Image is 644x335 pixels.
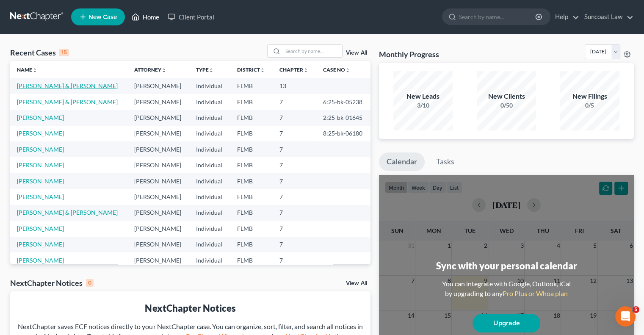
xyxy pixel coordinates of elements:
[17,225,64,232] a: [PERSON_NAME]
[7,21,163,46] div: Emma says…
[230,110,273,125] td: FLMB
[17,114,64,121] a: [PERSON_NAME]
[189,237,230,252] td: Individual
[7,21,135,39] div: Hi [PERSON_NAME]! Taking a look now
[54,270,61,277] button: Start recording
[316,94,370,110] td: 6:25-bk-05238
[560,101,619,110] div: 0/5
[17,130,64,137] a: [PERSON_NAME]
[323,66,350,73] a: Case Nounfold_more
[127,78,190,94] td: [PERSON_NAME]
[14,26,128,34] div: Hi [PERSON_NAME]! Taking a look now
[273,221,316,236] td: 7
[134,66,166,73] a: Attorneyunfold_more
[189,189,230,205] td: Individual
[14,76,132,93] div: Please allow me some time to investigate. Thank you
[14,148,132,173] div: We believe that the PDF may be causing an issue when we are attempting to file the case.
[459,9,536,25] input: Search by name...
[273,78,316,94] td: 13
[189,126,230,141] td: Individual
[189,110,230,125] td: Individual
[189,157,230,173] td: Individual
[230,205,273,221] td: FLMB
[393,91,453,101] div: New Leads
[149,3,164,19] div: Close
[189,252,230,268] td: Individual
[273,94,316,110] td: 7
[32,68,37,73] i: unfold_more
[127,173,190,189] td: [PERSON_NAME]
[196,66,214,73] a: Typeunfold_more
[189,94,230,110] td: Individual
[230,252,273,268] td: FLMB
[237,66,265,73] a: Districtunfold_more
[428,152,462,171] a: Tasks
[7,179,163,268] div: Emma says…
[17,66,37,73] a: Nameunfold_more
[379,152,425,171] a: Calendar
[27,270,33,277] button: Gif picker
[17,146,64,153] a: [PERSON_NAME]
[473,314,540,332] a: Upgrade
[230,141,273,157] td: FLMB
[260,68,265,73] i: unfold_more
[127,126,190,141] td: [PERSON_NAME]
[13,270,20,277] button: Emoji picker
[127,205,190,221] td: [PERSON_NAME]
[209,68,214,73] i: unfold_more
[14,184,132,234] div: If your filing is successful, you will just need file the Debtor.txt separately after the initial...
[379,49,439,59] h3: Monthly Progress
[145,267,159,280] button: Send a message…
[393,101,453,110] div: 3/10
[230,221,273,236] td: FLMB
[127,9,163,25] a: Home
[17,177,64,185] a: [PERSON_NAME]
[7,71,139,98] div: Please allow me some time to investigate. Thank you
[273,189,316,205] td: 7
[303,68,308,73] i: unfold_more
[17,82,118,89] a: [PERSON_NAME] & [PERSON_NAME]
[7,143,163,179] div: Emma says…
[41,11,58,19] p: Active
[127,252,190,268] td: [PERSON_NAME]
[127,221,190,236] td: [PERSON_NAME]
[7,179,139,252] div: If your filing is successful, you will just need file the Debtor.txt separately after the initial...
[230,126,273,141] td: FLMB
[14,238,132,247] a: debtor_file.txt
[17,98,118,105] a: [PERSON_NAME] & [PERSON_NAME]
[316,126,370,141] td: 8:25-bk-06180
[7,252,162,267] textarea: Message…
[161,68,166,73] i: unfold_more
[6,3,22,19] button: go back
[127,94,190,110] td: [PERSON_NAME]
[41,4,96,11] h1: [PERSON_NAME]
[230,78,273,94] td: FLMB
[279,66,308,73] a: Chapterunfold_more
[477,91,536,101] div: New Clients
[477,101,536,110] div: 0/50
[17,257,64,264] a: [PERSON_NAME]
[127,189,190,205] td: [PERSON_NAME]
[230,173,273,189] td: FLMB
[59,49,69,56] div: 15
[17,241,64,248] a: [PERSON_NAME]
[503,289,568,297] a: Pro Plus or Whoa plan
[189,141,230,157] td: Individual
[17,302,364,315] div: NextChapter Notices
[560,91,619,101] div: New Filings
[273,252,316,268] td: 7
[283,45,342,57] input: Search by name...
[346,280,367,286] a: View All
[10,47,69,58] div: Recent Cases
[230,237,273,252] td: FLMB
[230,157,273,173] td: FLMB
[40,270,47,277] button: Upload attachment
[439,279,574,299] div: You can integrate with Google, Outlook, iCal by upgrading to any
[14,104,132,137] div: It looks like the system is having a hard time attaching the Debtor.txt. Can you try removing it ...
[273,237,316,252] td: 7
[436,259,577,272] div: Sync with your personal calendar
[273,205,316,221] td: 7
[17,161,64,169] a: [PERSON_NAME]
[22,238,64,247] div: debtor_file.txt
[345,68,350,73] i: unfold_more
